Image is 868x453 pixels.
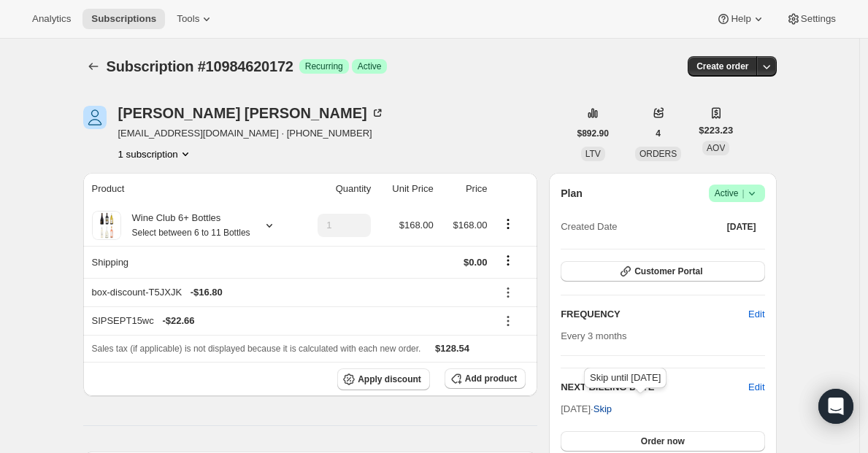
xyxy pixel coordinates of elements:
span: Settings [801,13,836,25]
span: - $16.80 [191,285,223,300]
div: Open Intercom Messenger [818,389,853,424]
span: Analytics [32,13,71,25]
button: Subscriptions [83,56,104,77]
span: $168.00 [399,220,434,231]
button: $892.90 [569,123,618,144]
th: Product [83,173,298,205]
th: Price [438,173,492,205]
span: [DATE] [727,221,756,233]
th: Unit Price [375,173,438,205]
button: Tools [168,9,223,29]
div: [PERSON_NAME] [PERSON_NAME] [118,106,385,120]
span: Order now [641,435,685,447]
span: $0.00 [464,257,488,268]
span: Tools [177,13,199,25]
span: Sales tax (if applicable) is not displayed because it is calculated with each new order. [92,344,421,354]
button: Subscriptions [82,9,165,29]
span: Every 3 months [561,330,626,341]
span: ORDERS [640,149,677,159]
button: [DATE] [718,217,765,237]
h2: FREQUENCY [561,307,748,322]
th: Quantity [298,173,375,205]
button: Order now [561,431,764,452]
small: Select between 6 to 11 Bottles [132,228,250,238]
span: Help [731,13,750,25]
span: Add product [465,373,517,384]
span: $892.90 [577,128,609,139]
span: 4 [656,128,661,139]
span: - $22.66 [162,314,194,328]
button: Product actions [496,216,520,232]
span: Apply discount [358,373,421,385]
button: Shipping actions [496,252,520,268]
button: Edit [748,380,764,395]
span: Recurring [305,61,343,72]
span: Nicole Teel [83,106,107,129]
button: Create order [688,56,757,77]
button: Product actions [118,147,193,161]
span: Subscription #10984620172 [107,58,293,74]
span: Created Date [561,220,617,234]
span: Edit [748,307,764,322]
span: Customer Portal [634,266,702,277]
span: $128.54 [435,343,469,354]
button: Apply discount [337,368,430,390]
div: box-discount-T5JXJK [92,285,488,300]
span: [DATE] · [561,403,612,414]
div: Wine Club 6+ Bottles [121,211,250,240]
h2: Plan [561,186,583,201]
button: Analytics [23,9,80,29]
button: Skip [585,398,621,421]
span: Skip [594,402,612,417]
button: Customer Portal [561,261,764,282]
span: AOV [707,143,725,153]
span: LTV [585,149,601,159]
div: SIPSEPT15wc [92,314,488,328]
span: $223.23 [699,123,733,138]
span: [EMAIL_ADDRESS][DOMAIN_NAME] · [PHONE_NUMBER] [118,126,385,141]
span: Active [715,186,759,201]
span: Subscriptions [91,13,156,25]
button: Add product [445,368,526,389]
span: | [742,187,744,199]
button: 4 [647,123,669,144]
span: Create order [696,61,748,72]
th: Shipping [83,246,298,278]
button: Help [707,9,774,29]
span: Active [358,61,382,72]
button: Edit [740,303,773,326]
h2: NEXT BILLING DATE [561,380,748,395]
span: $168.00 [453,220,488,231]
button: Settings [777,9,845,29]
